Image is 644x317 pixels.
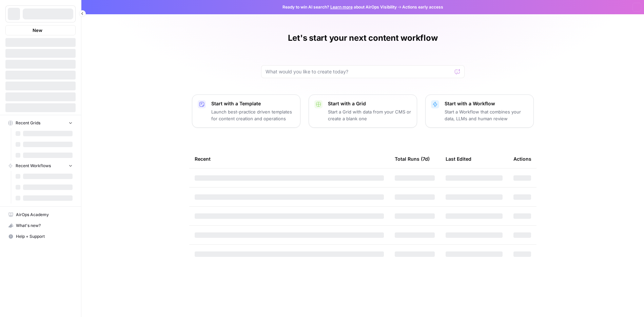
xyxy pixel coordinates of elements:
[402,4,443,10] span: Actions early access
[513,149,531,168] div: Actions
[192,94,300,128] button: Start with a TemplateLaunch best-practice driven templates for content creation and operations
[211,108,295,122] p: Launch best-practice driven templates for content creation and operations
[395,149,430,168] div: Total Runs (7d)
[5,209,76,220] a: AirOps Academy
[195,149,384,168] div: Recent
[328,100,411,107] p: Start with a Grid
[282,4,397,10] span: Ready to win AI search? about AirOps Visibility
[309,94,417,128] button: Start with a GridStart a Grid with data from your CMS or create a blank one
[5,118,76,128] button: Recent Grids
[16,163,51,169] span: Recent Workflows
[5,25,76,35] button: New
[33,27,42,34] span: New
[288,33,438,43] h1: Let's start your next content workflow
[425,94,534,128] button: Start with a WorkflowStart a Workflow that combines your data, LLMs and human review
[5,220,76,231] button: What's new?
[5,161,76,171] button: Recent Workflows
[6,221,75,231] div: What's new?
[445,108,528,122] p: Start a Workflow that combines your data, LLMs and human review
[211,100,295,107] p: Start with a Template
[5,231,76,242] button: Help + Support
[445,100,528,107] p: Start with a Workflow
[16,212,73,218] span: AirOps Academy
[16,120,40,126] span: Recent Grids
[446,149,471,168] div: Last Edited
[330,4,353,10] a: Learn more
[266,68,452,75] input: What would you like to create today?
[328,108,411,122] p: Start a Grid with data from your CMS or create a blank one
[16,233,73,240] span: Help + Support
